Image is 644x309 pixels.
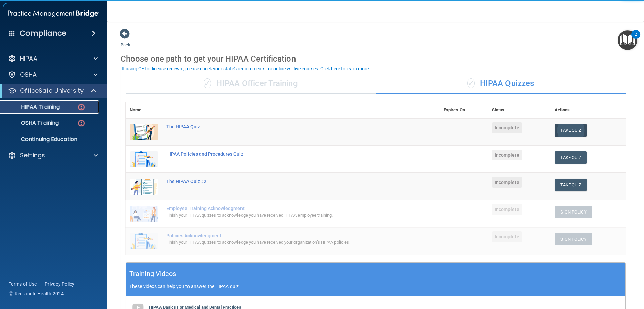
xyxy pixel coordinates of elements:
[122,66,370,71] div: If using CE for license renewal, please check your state's requirements for online vs. live cours...
[9,290,64,297] span: Ⓒ Rectangle Health 2024
[45,281,75,287] a: Privacy Policy
[440,102,488,118] th: Expires On
[20,71,37,79] p: OSHA
[618,30,637,50] button: Open Resource Center, 2 new notifications
[166,211,406,219] div: Finish your HIPAA quizzes to acknowledge you have received HIPAA employee training.
[492,122,522,133] span: Incomplete
[20,54,37,63] p: HIPAA
[126,102,162,118] th: Name
[8,151,98,159] a: Settings
[9,281,37,287] a: Terms of Use
[77,103,86,111] img: danger-circle.6113f641.png
[555,206,592,218] button: Sign Policy
[492,231,522,242] span: Incomplete
[126,74,376,94] div: HIPAA Officer Training
[467,78,475,88] span: ✓
[166,238,406,246] div: Finish your HIPAA quizzes to acknowledge you have received your organization’s HIPAA policies.
[8,71,98,79] a: OSHA
[492,204,522,215] span: Incomplete
[528,261,636,288] iframe: Drift Widget Chat Controller
[555,151,587,164] button: Take Quiz
[8,54,98,63] a: HIPAA
[492,150,522,160] span: Incomplete
[129,268,176,280] h5: Training Videos
[555,179,587,191] button: Take Quiz
[4,104,60,110] p: HIPAA Training
[129,284,622,289] p: These videos can help you to answer the HIPAA quiz
[121,49,631,69] div: Choose one path to get your HIPAA Certification
[77,119,86,127] img: danger-circle.6113f641.png
[488,102,551,118] th: Status
[8,87,97,95] a: OfficeSafe University
[4,120,59,126] p: OSHA Training
[204,78,211,88] span: ✓
[8,7,99,21] img: PMB logo
[376,74,626,94] div: HIPAA Quizzes
[121,34,130,47] a: Back
[166,233,406,238] div: Policies Acknowledgment
[20,87,84,95] p: OfficeSafe University
[166,179,406,184] div: The HIPAA Quiz #2
[121,65,371,72] button: If using CE for license renewal, please check your state's requirements for online vs. live cours...
[20,151,45,159] p: Settings
[166,206,406,211] div: Employee Training Acknowledgment
[4,136,96,143] p: Continuing Education
[551,102,626,118] th: Actions
[20,29,66,38] h4: Compliance
[555,124,587,137] button: Take Quiz
[555,233,592,245] button: Sign Policy
[166,151,406,157] div: HIPAA Policies and Procedures Quiz
[635,34,637,43] div: 2
[492,177,522,188] span: Incomplete
[166,124,406,129] div: The HIPAA Quiz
